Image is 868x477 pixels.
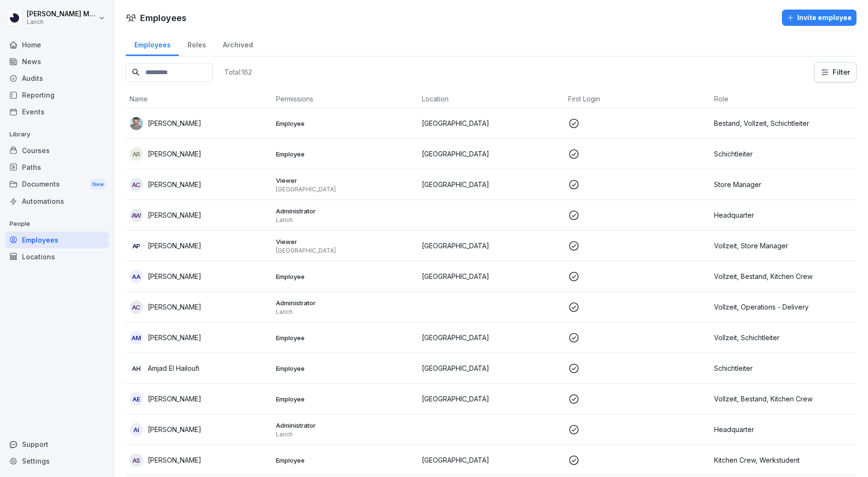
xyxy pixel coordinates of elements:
th: First Login [564,90,711,108]
a: News [5,53,109,70]
div: Documents [5,176,109,193]
p: Employee [276,333,415,342]
p: [PERSON_NAME] [148,271,201,281]
p: Administrator [276,207,415,215]
a: Automations [5,193,109,210]
p: [PERSON_NAME] Meynert [27,10,97,18]
p: [GEOGRAPHIC_DATA] [422,394,560,404]
a: Reporting [5,87,109,103]
p: [GEOGRAPHIC_DATA] [422,241,560,251]
div: AA [130,270,143,283]
p: [PERSON_NAME] [148,333,201,343]
div: AR [130,147,143,161]
p: Employee [276,150,415,158]
p: Employee [276,119,415,128]
p: Kitchen Crew, Werkstudent [714,455,853,465]
a: Paths [5,159,109,176]
p: [GEOGRAPHIC_DATA] [422,455,560,465]
div: Invite employee [787,12,852,23]
p: Vollzeit, Bestand, Kitchen Crew [714,394,853,404]
a: DocumentsNew [5,176,109,193]
p: Employee [276,272,415,281]
p: [PERSON_NAME] [148,179,201,189]
th: Role [710,90,857,108]
p: Amjad El Hailoufi [148,363,199,373]
a: Employees [5,232,109,248]
div: AH [130,362,143,375]
p: Vollzeit, Operations - Delivery [714,302,853,312]
p: [PERSON_NAME] [148,149,201,159]
p: [GEOGRAPHIC_DATA] [422,149,560,159]
p: Lanch [276,431,415,438]
div: AS [130,454,143,467]
p: [PERSON_NAME] [148,424,201,434]
p: Bestand, Vollzeit, Schichtleiter [714,118,853,128]
p: Lanch [276,308,415,316]
p: People [5,216,109,232]
div: Filter [820,67,850,77]
p: Schichtleiter [714,149,853,159]
div: AW [130,209,143,222]
p: Vollzeit, Schichtleiter [714,333,853,343]
p: [PERSON_NAME] [148,241,201,251]
a: Events [5,103,109,120]
a: Audits [5,70,109,87]
a: Roles [179,32,214,56]
p: Schichtleiter [714,363,853,373]
p: [PERSON_NAME] [148,210,201,220]
p: Vollzeit, Store Manager [714,241,853,251]
p: [PERSON_NAME] [148,302,201,312]
p: [GEOGRAPHIC_DATA] [276,247,415,255]
p: Employee [276,395,415,403]
p: Administrator [276,421,415,430]
p: [GEOGRAPHIC_DATA] [422,333,560,343]
p: Employee [276,364,415,373]
button: Filter [814,63,856,82]
div: Support [5,436,109,453]
div: New [90,179,106,190]
p: [PERSON_NAME] [148,455,201,465]
a: Archived [214,32,261,56]
p: [GEOGRAPHIC_DATA] [276,186,415,193]
p: [PERSON_NAME] [148,118,201,128]
div: AC [130,178,143,191]
div: AC [130,300,143,314]
div: Home [5,36,109,53]
p: Headquarter [714,424,853,434]
p: [GEOGRAPHIC_DATA] [422,271,560,281]
div: AP [130,239,143,253]
th: Location [418,90,564,108]
div: AE [130,392,143,406]
button: Invite employee [782,10,857,26]
p: Headquarter [714,210,853,220]
p: Lanch [27,19,97,25]
a: Courses [5,142,109,159]
p: Employee [276,456,415,465]
p: [GEOGRAPHIC_DATA] [422,118,560,128]
a: Employees [126,32,179,56]
p: Total: 162 [224,67,252,77]
p: [GEOGRAPHIC_DATA] [422,179,560,189]
a: Locations [5,248,109,265]
img: cp97czd9e13kg1ytt0id7140.png [130,117,143,130]
p: Store Manager [714,179,853,189]
p: Lanch [276,216,415,224]
p: Administrator [276,299,415,307]
h1: Employees [140,11,187,24]
p: Viewer [276,176,415,185]
th: Permissions [272,90,418,108]
p: [PERSON_NAME] [148,394,201,404]
p: [GEOGRAPHIC_DATA] [422,363,560,373]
